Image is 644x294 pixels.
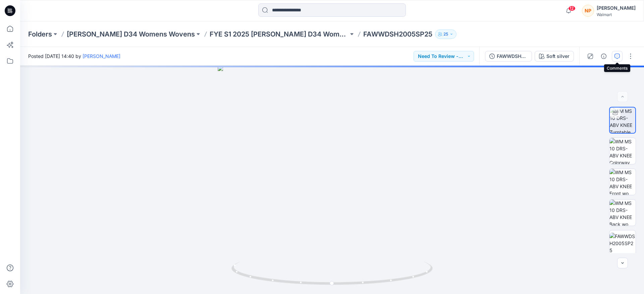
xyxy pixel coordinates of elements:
p: FAWWDSH2005SP25 [363,29,432,39]
div: NP [582,5,594,17]
p: 25 [443,30,448,38]
a: [PERSON_NAME] [83,53,120,59]
button: FAWWDSH2005SP25 [485,51,532,62]
button: Soft silver [535,51,574,62]
img: WM MS 10 DRS-ABV KNEE Colorway wo Avatar [609,138,636,164]
span: 12 [568,6,576,11]
div: Soft silver [546,53,570,60]
span: Posted [DATE] 14:40 by [28,53,120,60]
img: FAWWDSH2005SP25 [609,233,636,254]
button: 25 [435,29,457,39]
div: FAWWDSH2005SP25 [497,53,528,60]
a: FYE S1 2025 [PERSON_NAME] D34 Women's Wovens [210,29,348,39]
a: Folders [28,29,52,39]
div: [PERSON_NAME] [597,4,636,12]
img: WM MS 10 DRS-ABV KNEE Back wo Avatar [609,200,636,226]
a: [PERSON_NAME] D34 Womens Wovens [67,29,195,39]
img: WM MS 10 DRS-ABV KNEE Front wo Avatar [609,169,636,195]
div: Walmart [597,12,636,17]
img: WM MS 10 DRS-ABV KNEE Turntable with Avatar [610,107,635,133]
button: Details [598,51,609,62]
